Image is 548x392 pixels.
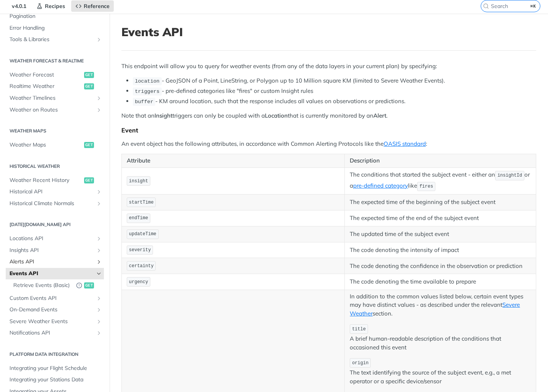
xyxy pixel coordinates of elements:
span: Realtime Weather [10,83,82,90]
span: Weather Forecast [10,71,82,79]
h2: Historical Weather [6,163,104,170]
a: Insights APIShow subpages for Insights API [6,245,104,256]
button: Show subpages for Notifications API [96,330,102,336]
a: Weather Recent Historyget [6,175,104,186]
span: insight [129,178,148,184]
a: Locations APIShow subpages for Locations API [6,233,104,244]
span: Tools & Libraries [10,36,94,43]
span: Retrieve Events (Basic) [13,282,72,289]
span: fires [419,184,433,189]
p: The conditions that started the subject event - either an or a like [350,170,531,192]
span: Reference [84,3,110,10]
button: Hide subpages for Events API [96,271,102,277]
a: Notifications APIShow subpages for Notifications API [6,327,104,339]
h1: Events API [121,25,536,39]
p: Note that an triggers can only be coupled with a that is currently monitored by an . [121,112,536,120]
span: severity [129,247,151,253]
p: In addition to the common values listed below, certain event types may have distinct values - as ... [350,292,531,318]
span: buffer [135,99,153,105]
span: updateTime [129,231,156,237]
a: On-Demand EventsShow subpages for On-Demand Events [6,304,104,316]
svg: Search [483,3,489,9]
span: insightId [497,173,522,178]
span: Pagination [10,13,102,20]
span: location [135,78,159,84]
span: get [84,177,94,183]
button: Show subpages for Tools & Libraries [96,37,102,43]
button: Show subpages for Alerts API [96,259,102,265]
span: Events API [10,270,94,277]
a: Weather TimelinesShow subpages for Weather Timelines [6,92,104,104]
a: Events APIHide subpages for Events API [6,268,104,279]
span: certainty [129,263,154,269]
p: Description [350,156,531,165]
span: triggers [135,89,159,94]
a: Weather on RoutesShow subpages for Weather on Routes [6,104,104,116]
button: Show subpages for Historical API [96,189,102,195]
kbd: ⌘K [529,2,538,10]
button: Show subpages for Weather on Routes [96,107,102,113]
span: Historical API [10,188,94,196]
li: - KM around location, such that the response includes all values on observations or predictions. [133,97,536,106]
a: pre-defined category [353,182,408,189]
p: The code denoting the intensity of impact [350,246,531,255]
span: endTime [129,215,148,221]
span: title [352,327,366,332]
button: Show subpages for Locations API [96,236,102,242]
span: Recipes [45,3,65,10]
span: urgency [129,279,148,285]
a: Alerts APIShow subpages for Alerts API [6,256,104,268]
button: Show subpages for On-Demand Events [96,307,102,313]
li: - GeoJSON of a Point, LineString, or Polygon up to 10 Million square KM (limited to Severe Weathe... [133,76,536,85]
strong: Location [265,112,288,119]
span: On-Demand Events [10,306,94,314]
a: Integrating your Stations Data [6,374,104,386]
a: Realtime Weatherget [6,81,104,92]
span: get [84,72,94,78]
span: get [84,142,94,148]
button: Show subpages for Severe Weather Events [96,319,102,325]
a: Historical Climate NormalsShow subpages for Historical Climate Normals [6,198,104,209]
span: Integrating your Flight Schedule [10,365,102,372]
h2: Weather Maps [6,127,104,134]
h2: [DATE][DOMAIN_NAME] API [6,221,104,228]
span: Weather Maps [10,141,82,149]
button: Show subpages for Weather Timelines [96,95,102,101]
a: Integrating your Flight Schedule [6,363,104,374]
span: Insights API [10,247,94,254]
strong: Alert [373,112,386,119]
a: Recipes [32,0,69,12]
h2: Weather Forecast & realtime [6,57,104,64]
span: startTime [129,200,154,205]
button: Show subpages for Custom Events API [96,295,102,301]
span: Custom Events API [10,295,94,302]
strong: Insight [155,112,172,119]
span: get [84,282,94,288]
button: Deprecated Endpoint [76,282,82,290]
p: The expected time of the end of the subject event [350,214,531,223]
span: Severe Weather Events [10,318,94,325]
h2: Platform DATA integration [6,351,104,358]
a: Historical APIShow subpages for Historical API [6,186,104,198]
p: An event object has the following attributes, in accordance with Common Alerting Protocols like t... [121,140,536,148]
p: The expected time of the beginning of the subject event [350,198,531,207]
span: Error Handling [10,24,102,32]
li: - pre-defined categories like "fires" or custom Insight rules [133,87,536,96]
a: Pagination [6,11,104,22]
a: Tools & LibrariesShow subpages for Tools & Libraries [6,34,104,45]
span: Weather Recent History [10,177,82,184]
button: Show subpages for Historical Climate Normals [96,201,102,207]
span: Alerts API [10,258,94,266]
span: Weather on Routes [10,106,94,114]
span: Locations API [10,235,94,242]
span: Weather Timelines [10,94,94,102]
span: origin [352,360,368,366]
span: Notifications API [10,329,94,337]
a: Weather Forecastget [6,69,104,81]
a: Weather Mapsget [6,139,104,151]
p: The text identifying the source of the subject event, e.g., a met operator or a specific device/s... [350,357,531,386]
p: Attribute [127,156,339,165]
p: The code denoting the time available to prepare [350,277,531,286]
a: Custom Events APIShow subpages for Custom Events API [6,293,104,304]
a: Reference [71,0,114,12]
